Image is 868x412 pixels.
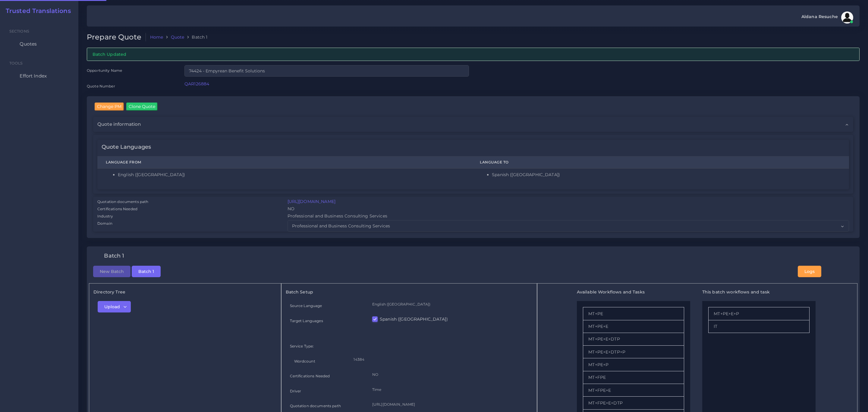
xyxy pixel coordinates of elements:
h4: Batch 1 [104,253,124,259]
span: Quote information [97,121,141,128]
h2: Prepare Quote [87,33,146,42]
a: Quotes [5,38,74,50]
label: Opportunity Name [87,68,122,73]
a: Aldana Resucheavatar [798,11,855,24]
input: Clone Quote [126,103,158,110]
label: Driver [290,388,301,394]
h5: This batch workflows and task [702,290,816,295]
li: IT [708,320,810,333]
li: MT+PE [583,307,684,320]
span: Logs [804,269,815,274]
label: Industry [97,214,113,219]
a: Trusted Translations [2,7,71,14]
a: QAR126884 [184,81,209,87]
div: Quote information [93,117,853,132]
p: [URL][DOMAIN_NAME] [372,401,529,407]
label: Source Language [290,303,322,308]
p: Time [372,386,529,393]
li: Spanish ([GEOGRAPHIC_DATA]) [492,172,841,178]
li: Batch 1 [184,34,207,40]
h5: Available Workflows and Tasks [577,290,690,295]
label: Certifications Needed [290,373,330,379]
li: MT+FPE+E+DTP [583,397,684,409]
a: New Batch [93,268,131,274]
a: [URL][DOMAIN_NAME] [288,199,336,204]
label: Domain [97,221,112,226]
p: English ([GEOGRAPHIC_DATA]) [372,301,529,307]
li: MT+PE+P [583,358,684,371]
a: Batch 1 [132,268,161,274]
p: NO [372,371,529,378]
span: Effort Index [20,73,47,79]
h5: Batch Setup [286,290,533,295]
li: MT+FPE [583,371,684,384]
li: MT+PE+E+DTP [583,333,684,346]
div: Batch Updated [87,48,860,61]
li: English ([GEOGRAPHIC_DATA]) [118,172,463,178]
label: Quotation documents path [97,199,148,204]
h5: Directory Tree [93,290,277,295]
h4: Quote Languages [102,144,151,151]
a: Quote [171,34,184,40]
div: NO [283,206,854,213]
li: MT+FPE+E [583,384,684,397]
a: Home [150,34,163,40]
p: 14384 [354,356,524,363]
li: MT+PE+E [583,320,684,333]
label: Spanish ([GEOGRAPHIC_DATA]) [380,316,448,322]
button: Upload [98,301,131,312]
label: Target Languages [290,318,323,323]
button: New Batch [93,266,131,277]
span: Sections [9,29,29,33]
th: Language From [97,157,471,169]
span: Aldana Resuche [801,14,838,19]
span: Tools [9,61,23,65]
label: Service Type: [290,344,314,349]
th: Language To [471,157,849,169]
span: Quotes [20,41,37,47]
button: Logs [798,266,821,277]
label: Certifications Needed [97,206,137,212]
div: Professional and Business Consulting Services [283,213,854,220]
li: MT+PE+E+DTP+P [583,346,684,358]
label: Wordcount [294,359,315,364]
input: Change PM [95,103,124,110]
img: avatar [841,11,853,24]
button: Batch 1 [132,266,161,277]
a: Effort Index [5,70,74,82]
li: MT+PE+E+P [708,307,810,320]
label: Quote Number [87,84,115,89]
label: Quotation documents path [290,403,341,408]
